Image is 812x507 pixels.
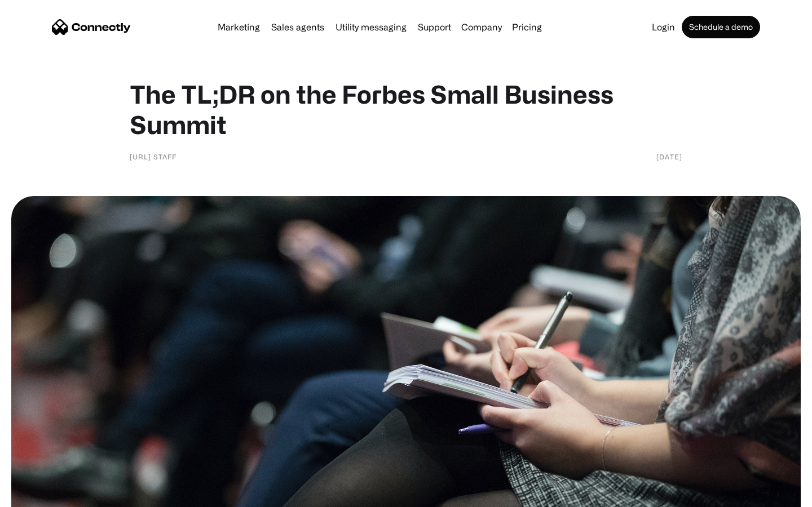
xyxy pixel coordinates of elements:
[23,487,68,503] ul: Language list
[130,79,682,140] h1: The TL;DR on the Forbes Small Business Summit
[130,151,176,162] div: [URL] Staff
[647,23,679,32] a: Login
[267,23,329,32] a: Sales agents
[656,151,682,162] div: [DATE]
[11,487,68,503] aside: Language selected: English
[682,16,760,38] a: Schedule a demo
[507,23,546,32] a: Pricing
[413,23,456,32] a: Support
[461,19,502,35] div: Company
[213,23,264,32] a: Marketing
[331,23,411,32] a: Utility messaging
